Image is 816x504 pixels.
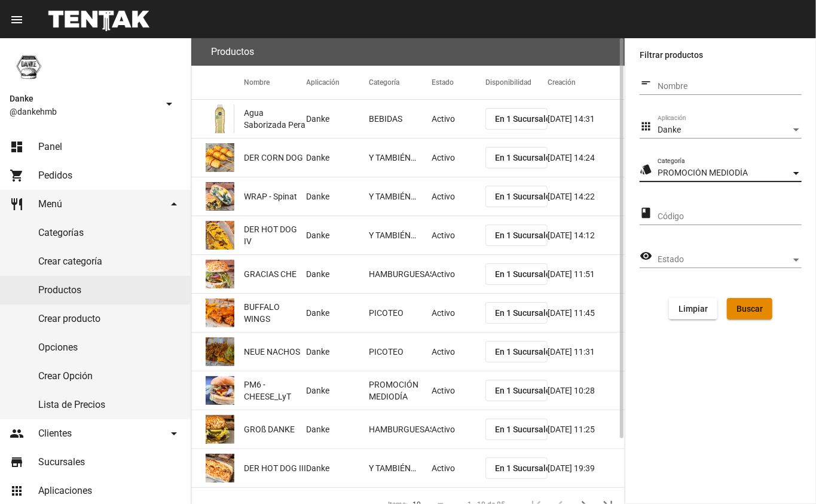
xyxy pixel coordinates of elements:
span: Buscar [736,304,763,314]
mat-cell: Activo [432,139,485,177]
span: En 1 Sucursales [495,308,555,318]
img: f44e3677-93e0-45e7-9b22-8afb0cb9c0b5.png [206,260,234,288]
mat-header-cell: Creación [548,66,625,99]
img: e78ba89a-d4a4-48df-a29c-741630618342.png [206,415,234,444]
mat-cell: HAMBURGUESAS [369,255,432,293]
mat-select: Categoría [658,168,802,178]
button: En 1 Sucursales [485,263,548,285]
mat-cell: Activo [432,410,485,448]
h3: Productos [211,44,254,60]
span: Menú [38,198,62,210]
mat-select: Aplicación [658,125,802,135]
mat-header-cell: Disponibilidad [485,66,548,99]
mat-cell: Activo [432,216,485,254]
span: DER HOT DOG IV [244,223,307,247]
span: Danke [658,125,681,134]
mat-icon: store [10,455,24,469]
img: f4fd4fc5-1d0f-45c4-b852-86da81b46df0.png [206,376,234,405]
mat-cell: Activo [432,449,485,487]
button: En 1 Sucursales [485,302,548,324]
mat-cell: Danke [307,100,369,138]
mat-icon: menu [10,13,24,27]
mat-cell: [DATE] 14:12 [548,216,625,254]
mat-cell: Danke [307,255,369,293]
mat-cell: [DATE] 11:25 [548,410,625,448]
mat-cell: [DATE] 14:24 [548,139,625,177]
span: En 1 Sucursales [495,463,555,473]
button: En 1 Sucursales [485,225,548,246]
span: Sucursales [38,456,85,468]
img: ce274695-1ce7-40c2-b596-26e3d80ba656.png [206,337,234,366]
mat-cell: [DATE] 14:22 [548,177,625,216]
span: BUFFALO WINGS [244,301,307,325]
span: En 1 Sucursales [495,269,555,279]
button: En 1 Sucursales [485,147,548,168]
mat-header-cell: Aplicación [307,66,369,99]
img: 2101e8c8-98bc-4e4a-b63d-15c93b71735f.png [206,221,234,250]
button: Buscar [727,298,772,319]
mat-cell: Danke [307,139,369,177]
mat-cell: Activo [432,255,485,293]
span: Pedidos [38,170,72,182]
mat-cell: Activo [432,294,485,332]
span: GRACIAS CHE [244,268,297,280]
span: WRAP - Spinat [244,190,297,202]
mat-cell: Danke [307,371,369,410]
mat-icon: people [10,426,24,441]
img: 1d4517d0-56da-456b-81f5-6111ccf01445.png [10,48,48,86]
mat-cell: Activo [432,177,485,216]
button: En 1 Sucursales [485,380,548,401]
span: En 1 Sucursales [495,425,555,434]
input: Código [658,212,802,222]
span: Limpiar [679,304,708,314]
mat-cell: PICOTEO [369,333,432,371]
span: PM6 - CHEESE_LyT [244,379,307,402]
span: @dankehmb [10,106,157,118]
span: En 1 Sucursales [495,231,555,240]
img: 1a721365-f7f0-48f2-bc81-df1c02b576e7.png [206,182,234,211]
mat-cell: Y TAMBIÉN… [369,216,432,254]
img: 80660d7d-92ce-4920-87ef-5263067dcc48.png [206,454,234,483]
label: Filtrar productos [640,48,802,62]
mat-icon: arrow_drop_down [162,97,176,111]
img: d7cd4ccb-e923-436d-94c5-56a0338c840e.png [206,105,234,133]
button: En 1 Sucursales [485,108,548,130]
span: En 1 Sucursales [495,347,555,357]
input: Nombre [658,82,802,91]
mat-cell: [DATE] 14:31 [548,100,625,138]
img: 0a44530d-f050-4a3a-9d7f-6ed94349fcf6.png [206,143,234,172]
flou-section-header: Productos [191,38,625,66]
mat-cell: Y TAMBIÉN… [369,449,432,487]
span: En 1 Sucursales [495,153,555,162]
mat-header-cell: Nombre [244,66,307,99]
button: En 1 Sucursales [485,419,548,440]
span: DER CORN DOG [244,152,303,164]
button: Limpiar [669,298,717,319]
span: Danke [10,91,157,106]
span: Agua Saborizada Pera [244,107,307,131]
button: En 1 Sucursales [485,186,548,207]
mat-icon: arrow_drop_down [167,197,181,211]
mat-cell: Y TAMBIÉN… [369,177,432,216]
mat-cell: HAMBURGUESAS [369,410,432,448]
span: PROMOCIÓN MEDIODÍA [658,168,748,177]
mat-icon: apps [10,484,24,498]
mat-cell: [DATE] 11:45 [548,294,625,332]
mat-cell: PROMOCIÓN MEDIODÍA [369,371,432,410]
img: 3441f565-b6db-4b42-ad11-33f843c8c403.png [206,299,234,327]
span: GROß DANKE [244,423,295,435]
mat-cell: Y TAMBIÉN… [369,139,432,177]
mat-cell: Danke [307,294,369,332]
mat-cell: [DATE] 11:31 [548,333,625,371]
mat-icon: shopping_cart [10,168,24,183]
mat-cell: Danke [307,216,369,254]
span: Clientes [38,428,72,440]
mat-cell: Activo [432,371,485,410]
button: En 1 Sucursales [485,457,548,479]
mat-header-cell: Estado [432,66,485,99]
mat-cell: [DATE] 10:28 [548,371,625,410]
mat-icon: restaurant [10,197,24,211]
mat-header-cell: Categoría [369,66,432,99]
mat-cell: PICOTEO [369,294,432,332]
mat-cell: Danke [307,410,369,448]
